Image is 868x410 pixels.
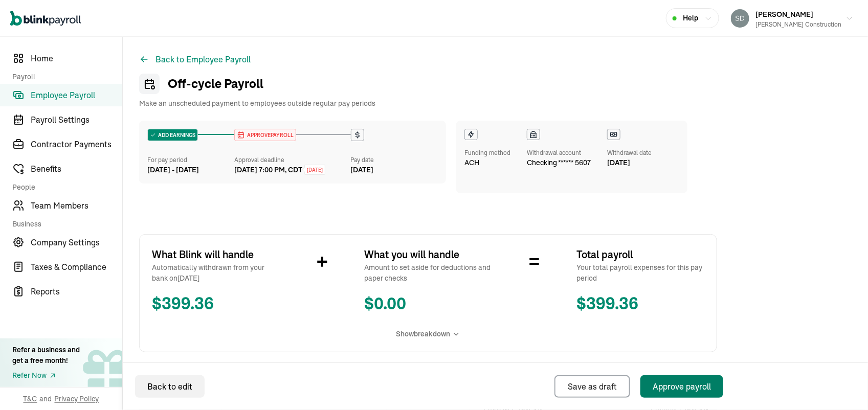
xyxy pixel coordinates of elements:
span: Employee Payroll [31,89,122,101]
span: People [12,182,116,192]
span: Payroll [12,72,116,82]
span: Taxes & Compliance [31,261,122,273]
span: [DATE] [307,166,323,174]
button: Back to Employee Payroll [139,53,251,65]
span: Business [12,219,116,229]
div: Approve payroll [653,380,711,393]
div: Approval deadline [234,155,346,165]
div: Back to edit [147,380,192,393]
span: Home [31,52,122,64]
div: [DATE] [351,165,438,175]
div: For pay period [147,155,234,165]
div: [DATE] [607,157,652,168]
span: + [317,247,328,278]
span: Automatically withdrawn from your bank on [DATE] [152,262,280,284]
iframe: Chat Widget [698,300,868,410]
div: [PERSON_NAME] Construction [755,20,841,29]
div: [DATE] - [DATE] [147,165,234,175]
button: Save as draft [554,375,630,398]
span: What you will handle [365,247,493,262]
div: Pay date [351,155,438,165]
span: Show breakdown [396,329,450,339]
div: Refer a business and get a free month! [12,345,80,366]
div: Funding method [464,148,510,157]
span: APPROVE PAYROLL [245,131,294,139]
div: Save as draft [568,380,617,393]
button: Help [666,8,719,28]
span: Company Settings [31,236,122,248]
span: Benefits [31,163,122,175]
button: Approve payroll [640,375,723,398]
button: Back to edit [135,375,205,398]
button: [PERSON_NAME][PERSON_NAME] Construction [727,6,858,31]
span: Payroll Settings [31,113,122,126]
div: Withdrawal date [607,148,652,157]
div: ADD EARNINGS [148,129,197,141]
span: Amount to set aside for deductions and paper checks [365,262,493,284]
div: [DATE] 7:00 PM, CDT [234,165,302,175]
span: Make an unscheduled payment to employees outside regular pay periods [139,98,375,108]
span: Contractor Payments [31,138,122,150]
nav: Global [10,4,81,33]
span: Your total payroll expenses for this pay period [576,262,704,284]
div: Withdrawal account [527,148,591,157]
span: Privacy Policy [55,394,99,404]
span: What Blink will handle [152,247,280,262]
span: Reports [31,285,122,298]
a: Refer Now [12,370,80,381]
span: Help [683,13,698,24]
span: Total payroll [576,247,704,262]
h1: Off-cycle Payroll [139,74,375,94]
span: $ 0.00 [365,292,493,316]
span: T&C [24,394,37,404]
span: [PERSON_NAME] [755,10,813,19]
span: = [529,247,540,278]
span: $ 399.36 [576,292,704,316]
span: Team Members [31,199,122,212]
span: ACH [464,157,479,168]
span: $ 399.36 [152,292,280,316]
